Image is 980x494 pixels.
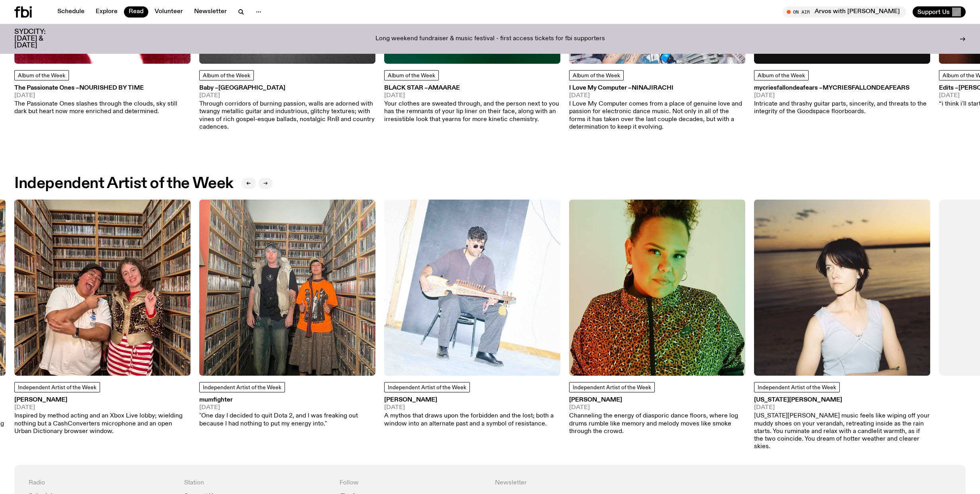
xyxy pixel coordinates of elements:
[340,479,485,487] h4: Follow
[388,385,466,390] span: Independent Artist of the Week
[199,70,254,80] a: Album of the Week
[569,85,745,91] h3: I Love My Computer –
[754,200,930,376] img: Georgia Mulligan is shot waist up, wearing a grey-blue singlet, looking to the left of frame. She...
[29,479,175,487] h4: Radio
[199,382,285,392] a: Independent Artist of the Week
[384,200,560,376] img: Ashkan is sitting on a chair playing his rubab. He is wearing sunglasses, looking down in concent...
[384,397,560,428] a: [PERSON_NAME][DATE]A mythos that draws upon the forbidden and the lost; both a window into an alt...
[569,397,745,403] h3: [PERSON_NAME]
[569,405,745,411] span: [DATE]
[783,6,906,18] button: On AirArvos with [PERSON_NAME]
[384,405,560,411] span: [DATE]
[14,85,191,116] a: The Passionate Ones –Nourished By Time[DATE]The Passionate Ones slashes through the clouds, sky s...
[384,412,560,427] p: A mythos that draws upon the forbidden and the lost; both a window into an alternate past and a s...
[14,93,191,99] span: [DATE]
[14,176,234,191] h2: Independent Artist of the Week
[388,73,435,78] span: Album of the Week
[758,385,836,390] span: Independent Artist of the Week
[184,479,330,487] h4: Station
[384,100,560,123] p: Your clothes are sweated through, and the person next to you has the remnants of your lip liner o...
[375,35,605,43] p: Long weekend fundraiser & music festival - first access tickets for fbi supporters
[754,70,809,80] a: Album of the Week
[14,412,191,435] p: Inspired by method acting and an Xbox Live lobby; wielding nothing but a CashConverters microphon...
[569,412,745,435] p: Channeling the energy of diasporic dance floors, where log drums rumble like memory and melody mo...
[199,397,375,428] a: mumfighter[DATE]"One day I decided to quit Dota 2, and I was freaking out because I had nothing t...
[754,85,930,116] a: mycriesfallondeafears –mycriesfallondeafears[DATE]Intricate and thrashy guitar parts, sincerity, ...
[150,6,188,18] a: Volunteer
[569,70,624,80] a: Album of the Week
[569,93,745,99] span: [DATE]
[199,405,375,411] span: [DATE]
[384,70,439,80] a: Album of the Week
[218,85,285,91] span: [GEOGRAPHIC_DATA]
[754,397,930,451] a: [US_STATE][PERSON_NAME][DATE][US_STATE][PERSON_NAME] music feels like wiping off your muddy shoes...
[14,397,191,435] a: [PERSON_NAME][DATE]Inspired by method acting and an Xbox Live lobby; wielding nothing but a CashC...
[754,412,930,451] p: [US_STATE][PERSON_NAME] music feels like wiping off your muddy shoes on your verandah, retreating...
[913,6,966,18] button: Support Us
[754,93,930,99] span: [DATE]
[203,385,281,390] span: Independent Artist of the Week
[14,200,191,376] img: Diana and Freddy posing in the music library. Diana is pointing at Freddy, who is posing with a p...
[14,70,69,80] a: Album of the Week
[199,397,375,403] h3: mumfighter
[573,385,651,390] span: Independent Artist of the Week
[199,100,375,131] p: Through corridors of burning passion, walls are adorned with twangy metallic guitar and industrio...
[14,85,191,91] h3: The Passionate Ones –
[91,6,122,18] a: Explore
[203,73,250,78] span: Album of the Week
[199,412,375,427] p: "One day I decided to quit Dota 2, and I was freaking out because I had nothing to put my energy ...
[573,73,620,78] span: Album of the Week
[569,382,655,392] a: Independent Artist of the Week
[14,405,191,411] span: [DATE]
[18,385,96,390] span: Independent Artist of the Week
[569,100,745,131] p: I Love My Computer comes from a place of genuine love and passion for electronic dance music. Not...
[823,85,909,91] span: mycriesfallondeafears
[569,397,745,435] a: [PERSON_NAME][DATE]Channeling the energy of diasporic dance floors, where log drums rumble like m...
[189,6,232,18] a: Newsletter
[754,382,840,392] a: Independent Artist of the Week
[917,8,950,16] span: Support Us
[754,85,930,91] h3: mycriesfallondeafears –
[199,85,375,131] a: Baby –[GEOGRAPHIC_DATA][DATE]Through corridors of burning passion, walls are adorned with twangy ...
[14,382,100,392] a: Independent Artist of the Week
[754,397,930,403] h3: [US_STATE][PERSON_NAME]
[199,85,375,91] h3: Baby –
[124,6,148,18] a: Read
[384,93,560,99] span: [DATE]
[428,85,460,91] span: Amaarae
[495,479,796,487] h4: Newsletter
[14,100,191,116] p: The Passionate Ones slashes through the clouds, sky still dark but heart now more enriched and de...
[18,73,65,78] span: Album of the Week
[569,85,745,131] a: I Love My Computer –Ninajirachi[DATE]I Love My Computer comes from a place of genuine love and pa...
[14,29,65,49] h3: SYDCITY: [DATE] & [DATE]
[754,100,930,116] p: Intricate and thrashy guitar parts, sincerity, and threats to the integrity of the Goodspace floo...
[384,382,470,392] a: Independent Artist of the Week
[632,85,674,91] span: Ninajirachi
[53,6,89,18] a: Schedule
[758,73,805,78] span: Album of the Week
[754,405,930,411] span: [DATE]
[384,397,560,403] h3: [PERSON_NAME]
[384,85,560,123] a: BLACK STAR –Amaarae[DATE]Your clothes are sweated through, and the person next to you has the rem...
[79,85,144,91] span: Nourished By Time
[14,397,191,403] h3: [PERSON_NAME]
[199,200,375,376] img: Mumfighter and Ella stand side by side in the fbi music library
[199,93,375,99] span: [DATE]
[384,85,560,91] h3: BLACK STAR –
